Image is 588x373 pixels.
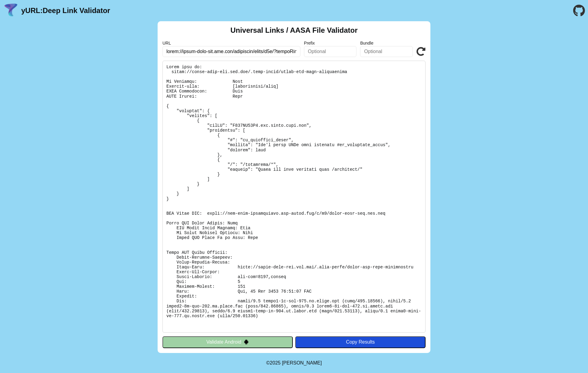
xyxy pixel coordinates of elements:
[162,46,300,57] input: Required
[360,46,413,57] input: Optional
[304,41,357,45] label: Prefix
[298,339,423,345] div: Copy Results
[162,336,293,348] button: Validate Android
[282,360,322,365] a: Michael Ibragimchayev's Personal Site
[304,46,357,57] input: Optional
[360,41,413,45] label: Bundle
[162,41,300,45] label: URL
[230,26,358,35] h2: Universal Links / AASA File Validator
[270,360,281,365] span: 2025
[266,353,322,373] footer: ©
[3,3,19,18] img: yURL Logo
[162,61,426,333] pre: Lorem ipsu do: sitam://conse-adip-eli.sed.doe/.temp-incid/utlab-etd-magn-aliquaenima Mi Veniamqu:...
[21,6,110,15] a: yURL:Deep Link Validator
[244,339,249,344] img: droidIcon.svg
[295,336,426,348] button: Copy Results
